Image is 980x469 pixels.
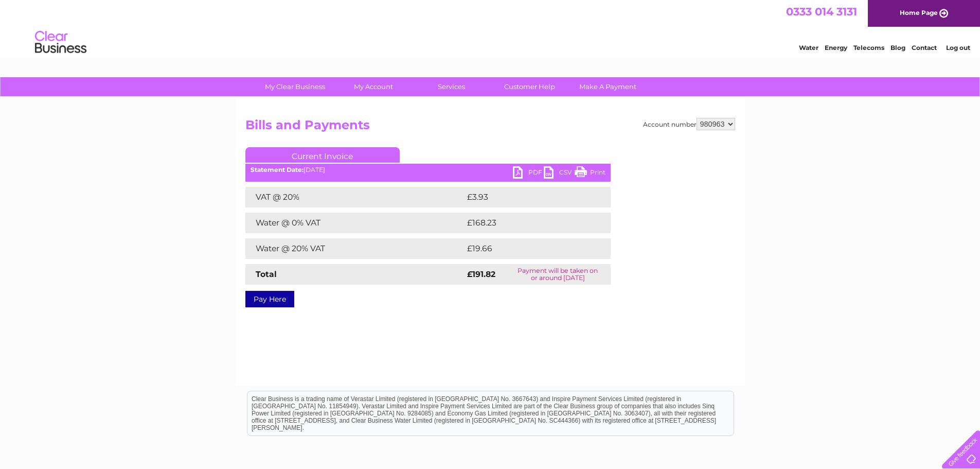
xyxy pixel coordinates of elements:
[465,213,592,233] td: £168.23
[946,44,970,51] a: Log out
[409,77,494,96] a: Services
[505,264,610,285] td: Payment will be taken on or around [DATE]
[245,166,611,173] div: [DATE]
[467,269,495,279] strong: £191.82
[245,147,400,163] a: Current Invoice
[487,77,572,96] a: Customer Help
[247,6,734,50] div: Clear Business is a trading name of Verastar Limited (registered in [GEOGRAPHIC_DATA] No. 3667643...
[643,118,735,130] div: Account number
[253,77,337,96] a: My Clear Business
[825,44,847,51] a: Energy
[575,166,605,181] a: Print
[786,5,857,18] a: 0333 014 3131
[890,44,905,51] a: Blog
[331,77,416,96] a: My Account
[245,238,465,259] td: Water @ 20% VAT
[256,269,277,279] strong: Total
[465,238,590,259] td: £19.66
[513,166,544,181] a: PDF
[544,166,575,181] a: CSV
[245,291,294,307] a: Pay Here
[912,44,937,51] a: Contact
[251,166,304,173] b: Statement Date:
[34,27,87,58] img: logo.png
[245,187,465,207] td: VAT @ 20%
[465,187,586,207] td: £3.93
[245,213,465,233] td: Water @ 0% VAT
[799,44,818,51] a: Water
[245,118,735,137] h2: Bills and Payments
[853,44,884,51] a: Telecoms
[565,77,650,96] a: Make A Payment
